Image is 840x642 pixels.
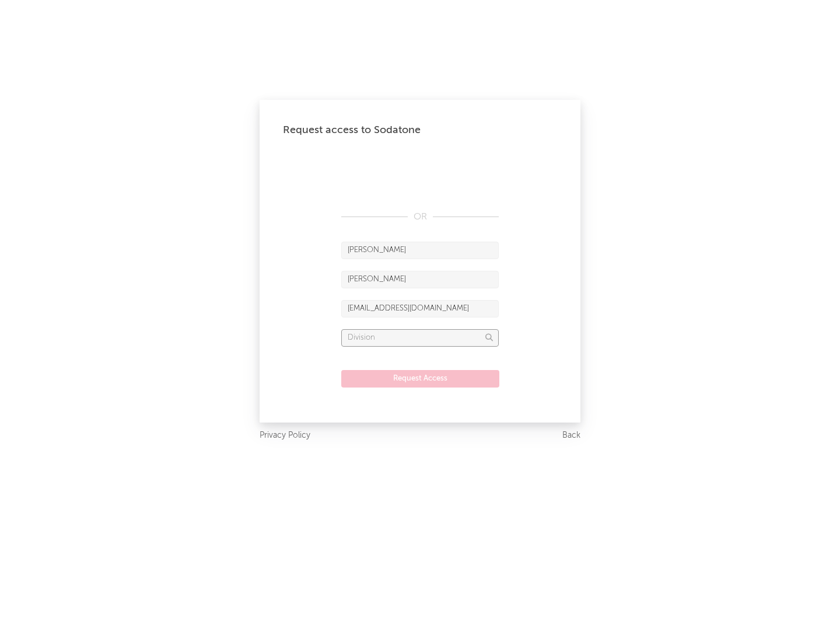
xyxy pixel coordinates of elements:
div: OR [341,210,499,224]
input: First Name [341,242,499,259]
input: Email [341,300,499,317]
button: Request Access [341,370,499,388]
input: Division [341,329,499,347]
a: Privacy Policy [260,428,310,443]
input: Last Name [341,271,499,288]
div: Request access to Sodatone [283,123,557,137]
a: Back [562,428,580,443]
